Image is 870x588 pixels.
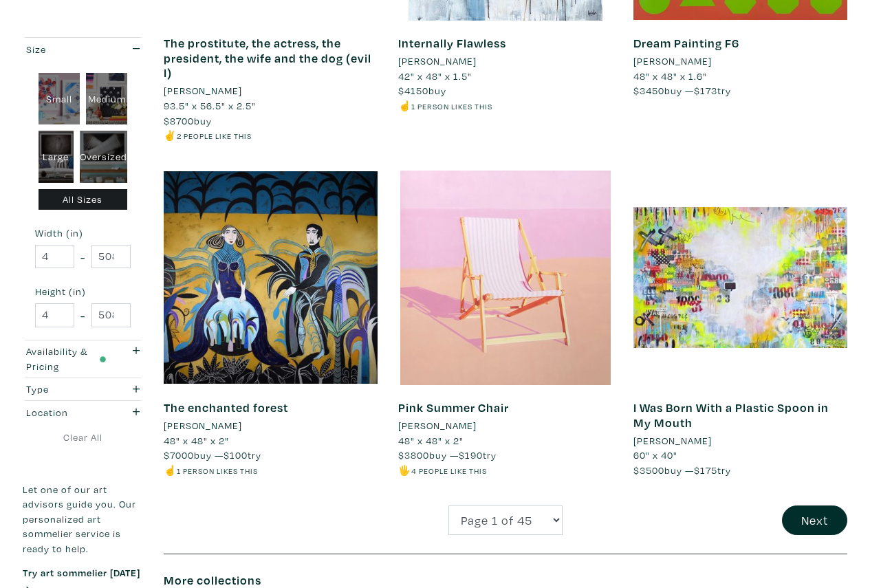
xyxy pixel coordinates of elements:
li: ✌️ [164,128,378,143]
a: [PERSON_NAME] [633,54,847,69]
a: The enchanted forest [164,400,288,415]
li: [PERSON_NAME] [164,83,242,98]
a: I Was Born With a Plastic Spoon in My Mouth [633,400,829,431]
span: $190 [459,448,483,461]
div: Oversized [80,131,127,183]
button: Location [23,401,143,424]
div: Medium [86,73,127,125]
small: 4 people like this [411,466,487,476]
span: $100 [224,448,248,461]
div: Availability & Pricing [26,344,107,373]
a: Pink Summer Chair [398,400,509,415]
span: buy — try [633,464,731,477]
div: Size [26,42,107,57]
span: $175 [694,464,717,477]
a: Clear All [23,430,143,445]
span: $173 [694,84,717,97]
span: buy — try [398,448,497,461]
div: Type [26,382,107,397]
span: buy — try [164,448,261,461]
a: [PERSON_NAME] [164,418,378,433]
span: $7000 [164,448,194,461]
li: [PERSON_NAME] [398,54,477,69]
li: 🖐️ [398,463,612,478]
a: Dream Painting F6 [633,35,739,51]
a: The prostitute, the actress, the president, the wife and the dog (evil I) [164,35,371,80]
span: $4150 [398,84,428,97]
a: [PERSON_NAME] [164,83,378,98]
span: 93.5" x 56.5" x 2.5" [164,99,256,112]
span: buy [164,114,212,127]
span: $8700 [164,114,194,127]
span: 48" x 48" x 1.6" [633,69,707,83]
a: [PERSON_NAME] [398,418,612,433]
small: 2 people like this [177,131,252,141]
button: Size [23,38,143,61]
span: buy — try [633,84,731,97]
span: $3800 [398,448,429,461]
a: [PERSON_NAME] [633,433,847,448]
span: 48" x 48" x 2" [164,434,229,447]
span: 60" x 40" [633,448,677,461]
li: ☝️ [398,98,612,113]
li: [PERSON_NAME] [164,418,242,433]
small: 1 person likes this [177,466,258,476]
span: $3450 [633,84,664,97]
p: Let one of our art advisors guide you. Our personalized art sommelier service is ready to help. [23,482,143,556]
div: All Sizes [39,189,128,210]
span: - [80,306,85,325]
li: [PERSON_NAME] [398,418,477,433]
li: ☝️ [164,463,378,478]
div: Small [39,73,80,125]
a: [PERSON_NAME] [398,54,612,69]
div: Large [39,131,74,183]
small: Width (in) [35,228,131,238]
span: 42" x 48" x 1.5" [398,69,472,83]
a: Internally Flawless [398,35,506,51]
button: Type [23,378,143,401]
li: [PERSON_NAME] [633,433,712,448]
h6: More collections [164,573,847,588]
span: - [80,248,85,266]
div: Location [26,405,107,420]
small: 1 person likes this [411,101,492,111]
button: Next [782,505,847,535]
span: $3500 [633,464,664,477]
span: buy [398,84,446,97]
button: Availability & Pricing [23,340,143,378]
li: [PERSON_NAME] [633,54,712,69]
span: 48" x 48" x 2" [398,434,464,447]
small: Height (in) [35,287,131,296]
